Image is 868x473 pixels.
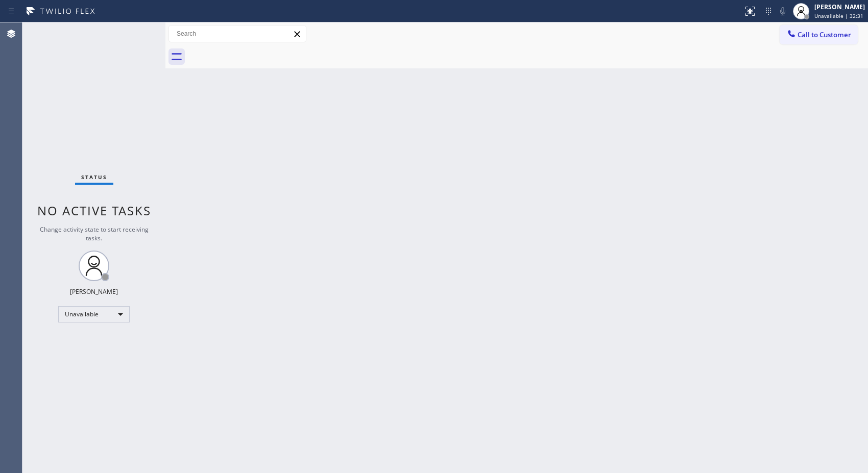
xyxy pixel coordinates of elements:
[81,173,107,181] span: Status
[40,225,149,242] span: Change activity state to start receiving tasks.
[798,30,851,39] span: Call to Customer
[776,4,790,18] button: Mute
[814,3,865,11] div: [PERSON_NAME]
[37,202,151,219] span: No active tasks
[70,287,118,296] div: [PERSON_NAME]
[58,306,130,322] div: Unavailable
[780,25,858,44] button: Call to Customer
[169,26,306,42] input: Search
[814,12,863,19] span: Unavailable | 32:31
